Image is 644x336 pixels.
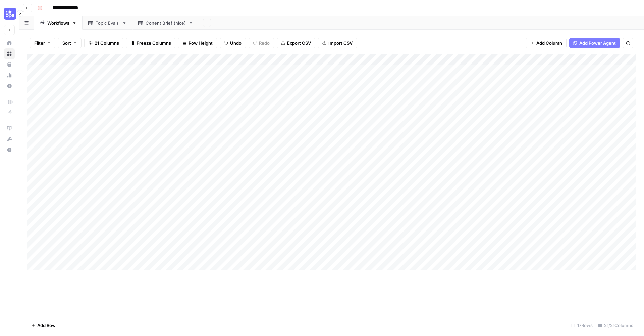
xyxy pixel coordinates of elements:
[83,16,132,30] a: Topic Evals
[569,38,620,48] button: Add Power Agent
[4,144,15,155] button: Help + Support
[328,40,353,46] span: Import CSV
[259,40,270,46] span: Redo
[34,40,45,46] span: Filter
[4,48,15,59] a: Browse
[4,70,15,81] a: Usage
[569,320,595,331] div: 17 Rows
[132,16,199,30] a: Conent Brief (nice)
[579,40,616,46] span: Add Power Agent
[4,81,15,91] a: Settings
[84,38,123,48] button: 21 Columns
[595,320,636,331] div: 21/21 Columns
[126,38,175,48] button: Freeze Columns
[4,59,15,70] a: Your Data
[249,38,274,48] button: Redo
[526,38,567,48] button: Add Column
[137,40,171,46] span: Freeze Columns
[189,40,213,46] span: Row Height
[287,40,311,46] span: Export CSV
[4,134,15,144] button: What's new?
[277,38,315,48] button: Export CSV
[47,19,69,26] div: Workflows
[178,38,217,48] button: Row Height
[58,38,82,48] button: Sort
[62,40,71,46] span: Sort
[37,322,56,329] span: Add Row
[4,134,14,144] div: What's new?
[230,40,241,46] span: Undo
[27,320,60,331] button: Add Row
[146,19,186,26] div: Conent Brief (nice)
[30,38,55,48] button: Filter
[96,19,119,26] div: Topic Evals
[4,123,15,134] a: AirOps Academy
[95,40,119,46] span: 21 Columns
[4,8,16,20] img: AirOps U Cohort 1 Logo
[4,38,15,48] a: Home
[220,38,246,48] button: Undo
[34,16,83,30] a: Workflows
[318,38,357,48] button: Import CSV
[536,40,562,46] span: Add Column
[4,5,15,22] button: Workspace: AirOps U Cohort 1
